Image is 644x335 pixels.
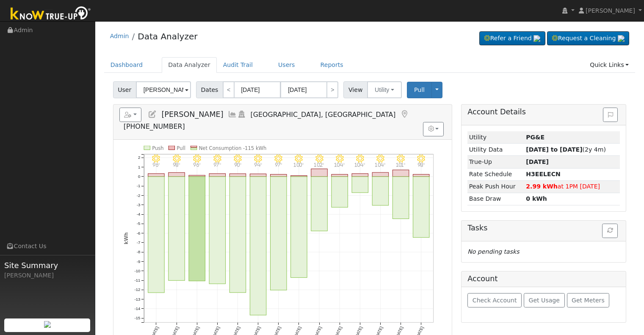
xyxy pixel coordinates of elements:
[189,175,205,177] rect: onclick=""
[169,163,184,167] p: 98°
[149,163,163,167] p: 96°
[479,31,545,46] a: Refer a Friend
[467,293,522,307] button: Check Account
[123,232,129,244] text: kWh
[270,174,287,177] rect: onclick=""
[618,35,625,42] img: retrieve
[311,177,328,231] rect: onclick=""
[292,163,306,167] p: 100°
[602,224,618,238] button: Refresh
[148,110,157,119] a: Edit User (30537)
[217,57,259,73] a: Audit Trail
[4,260,91,271] span: Site Summary
[336,155,344,163] i: 8/09 - Clear
[134,278,140,282] text: -11
[228,110,237,119] a: Multi-Series Graph
[251,111,396,119] span: [GEOGRAPHIC_DATA], [GEOGRAPHIC_DATA]
[352,174,368,177] rect: onclick=""
[229,174,246,177] rect: onclick=""
[397,155,405,163] i: 8/12 - Clear
[162,57,217,73] a: Data Analyzer
[134,287,140,292] text: -12
[356,155,364,163] i: 8/10 - Clear
[400,110,409,119] a: Map
[526,146,582,153] strong: [DATE] to [DATE]
[332,177,348,207] rect: onclick=""
[467,108,620,116] h5: Account Details
[467,274,498,283] h5: Account
[526,134,544,141] strong: ID: 16778501, authorized: 05/21/25
[417,155,425,163] i: 8/13 - Clear
[332,163,347,167] p: 104°
[223,81,235,98] a: <
[169,172,185,177] rect: onclick=""
[373,163,388,167] p: 104°
[134,306,141,311] text: -14
[332,174,348,177] rect: onclick=""
[525,180,620,193] td: at 1PM [DATE]
[137,183,141,188] text: -1
[353,163,368,167] p: 104°
[526,171,561,177] strong: S
[209,174,226,177] rect: onclick=""
[199,145,266,151] text: Net Consumption -115 kWh
[529,297,560,304] span: Get Usage
[177,145,185,151] text: Pull
[467,144,524,156] td: Utility Data
[473,297,517,304] span: Check Account
[392,177,409,219] rect: onclick=""
[271,163,286,167] p: 97°
[547,31,629,46] a: Request a Cleaning
[137,193,141,198] text: -2
[376,155,384,163] i: 8/11 - Clear
[295,155,303,163] i: 8/07 - Clear
[148,174,164,177] rect: onclick=""
[524,293,565,307] button: Get Usage
[104,57,149,73] a: Dashboard
[138,155,140,160] text: 2
[372,172,389,177] rect: onclick=""
[134,297,140,302] text: -13
[314,57,350,73] a: Reports
[572,297,605,304] span: Get Meters
[394,163,408,167] p: 101°
[137,249,141,254] text: -8
[231,163,245,167] p: 90°
[352,177,368,193] rect: onclick=""
[152,155,160,163] i: 7/31 - Clear
[190,163,204,167] p: 96°
[315,155,323,163] i: 8/08 - Clear
[44,321,51,328] img: retrieve
[343,81,368,98] span: View
[467,224,620,233] h5: Tasks
[137,259,141,264] text: -9
[196,81,223,98] span: Dates
[237,110,246,119] a: Login As (last Never)
[250,177,266,315] rect: onclick=""
[137,202,141,207] text: -3
[413,177,430,238] rect: onclick=""
[414,163,428,167] p: 98°
[533,35,540,42] img: retrieve
[467,248,519,255] i: No pending tasks
[291,175,307,176] rect: onclick=""
[137,231,141,235] text: -6
[526,183,558,190] strong: 2.99 kWh
[138,174,140,179] text: 0
[138,31,197,42] a: Data Analyzer
[137,240,141,245] text: -7
[467,156,524,168] td: True-Up
[274,155,282,163] i: 8/06 - Clear
[311,169,328,177] rect: onclick=""
[272,57,301,73] a: Users
[210,163,224,167] p: 97°
[603,108,618,122] button: Issue History
[250,174,266,176] rect: onclick=""
[134,316,140,320] text: -15
[172,155,180,163] i: 8/01 - Clear
[136,81,191,98] input: Select a User
[137,221,141,226] text: -5
[586,7,635,14] span: [PERSON_NAME]
[467,193,524,205] td: Base Draw
[312,163,326,167] p: 102°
